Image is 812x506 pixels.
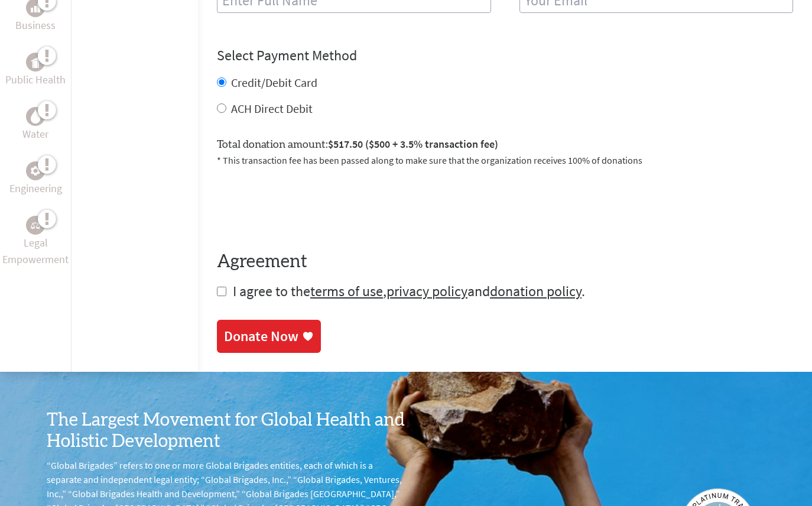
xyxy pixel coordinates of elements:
label: Credit/Debit Card [231,75,317,90]
div: Engineering [26,161,45,180]
img: Engineering [31,166,40,176]
h4: Select Payment Method [217,46,793,65]
span: I agree to the , and . [233,282,585,300]
img: Public Health [31,56,40,68]
h4: Agreement [217,251,793,273]
iframe: reCAPTCHA [217,181,397,228]
a: WaterWater [22,107,48,142]
a: Donate Now [217,320,321,353]
div: Legal Empowerment [26,216,45,235]
p: Business [15,17,56,34]
img: Legal Empowerment [31,222,40,229]
a: donation policy [490,282,582,300]
a: Public HealthPublic Health [5,53,66,88]
p: Public Health [5,72,66,88]
img: Business [31,3,40,12]
p: * This transaction fee has been passed along to make sure that the organization receives 100% of ... [217,153,793,167]
a: privacy policy [386,282,467,300]
p: Water [22,126,48,142]
label: ACH Direct Debit [231,101,313,116]
img: Water [31,110,40,124]
h3: The Largest Movement for Global Health and Holistic Development [47,410,406,452]
p: Engineering [9,180,62,197]
span: $517.50 ($500 + 3.5% transaction fee) [328,137,498,151]
a: EngineeringEngineering [9,161,62,197]
div: Donate Now [224,327,298,346]
a: terms of use [310,282,383,300]
div: Water [26,107,45,126]
a: Legal EmpowermentLegal Empowerment [2,216,69,268]
p: Legal Empowerment [2,235,69,268]
label: Total donation amount: [217,136,498,153]
div: Public Health [26,53,45,72]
